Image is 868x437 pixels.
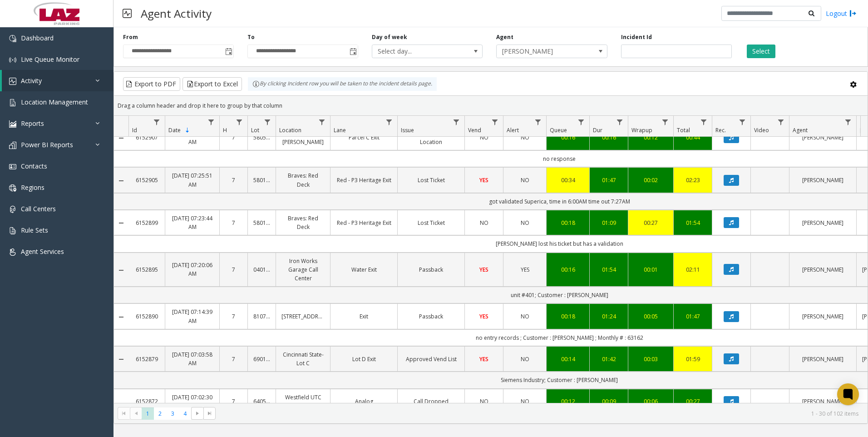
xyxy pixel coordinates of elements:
[679,312,706,321] a: 01:47
[679,397,706,406] a: 00:27
[21,162,47,170] span: Contacts
[532,116,544,128] a: Alert Filter Menu
[468,126,481,134] span: Vend
[470,397,498,406] a: NO
[634,397,668,406] a: 00:06
[595,312,622,321] div: 01:24
[171,214,214,231] a: [DATE] 07:23:44 AM
[595,176,622,184] div: 01:47
[552,265,584,274] a: 00:16
[225,312,242,321] a: 7
[470,218,498,227] a: NO
[171,308,214,325] a: [DATE] 07:14:39 AM
[595,265,622,274] a: 01:54
[336,176,392,184] a: Red - P3 Heritage Exit
[736,116,749,128] a: Rec. Filter Menu
[9,248,16,256] img: 'icon'
[184,127,191,134] span: Sortable
[795,218,851,227] a: [PERSON_NAME]
[552,355,584,363] a: 00:14
[171,393,214,410] a: [DATE] 07:02:30 AM
[826,9,857,18] a: Logout
[552,133,584,142] a: 00:16
[281,350,325,367] a: Cincinnati State-Lot C
[203,407,216,420] span: Go to the last page
[401,126,414,134] span: Issue
[247,33,255,41] label: To
[614,116,626,128] a: Dur Filter Menu
[21,204,56,213] span: Call Centers
[233,116,246,128] a: H Filter Menu
[336,355,392,363] a: Lot D Exit
[21,247,64,256] span: Agent Services
[179,407,191,420] span: Page 4
[281,312,325,321] a: [STREET_ADDRESS]
[336,265,392,274] a: Water Exit
[21,226,48,234] span: Rule Sets
[252,80,260,88] img: infoIcon.svg
[634,133,668,142] div: 00:12
[221,410,858,417] kendo-pager-info: 1 - 30 of 102 items
[659,116,671,128] a: Wrapup Filter Menu
[795,355,851,363] a: [PERSON_NAME]
[621,33,652,41] label: Incident Id
[795,133,851,142] a: [PERSON_NAME]
[21,34,54,42] span: Dashboard
[795,176,851,184] a: [PERSON_NAME]
[142,407,154,420] span: Page 1
[223,126,227,134] span: H
[225,218,242,227] a: 7
[251,126,259,134] span: Lot
[403,265,459,274] a: Passback
[9,227,16,234] img: 'icon'
[281,214,325,231] a: Braves: Red Deck
[134,133,159,142] a: 6152907
[507,126,519,134] span: Alert
[550,126,567,134] span: Queue
[679,176,706,184] div: 02:23
[253,133,270,142] a: 580542
[9,78,16,85] img: 'icon'
[509,265,541,274] a: YES
[114,313,128,321] a: Collapse Details
[21,55,79,64] span: Live Queue Monitor
[123,77,180,91] button: Export to PDF
[634,218,668,227] div: 00:27
[134,312,159,321] a: 6152890
[595,355,622,363] a: 01:42
[253,218,270,227] a: 580116
[9,142,16,149] img: 'icon'
[631,126,652,134] span: Wrapup
[634,312,668,321] a: 00:05
[679,265,706,274] a: 02:11
[171,129,214,146] a: [DATE] 07:28:01 AM
[253,176,270,184] a: 580116
[747,45,775,58] button: Select
[281,129,325,146] a: Fourth [PERSON_NAME]
[225,176,242,184] a: 7
[793,126,808,134] span: Agent
[182,77,242,91] button: Export to Excel
[134,218,159,227] a: 6152899
[479,176,488,184] span: YES
[552,218,584,227] a: 00:18
[261,116,274,128] a: Lot Filter Menu
[372,33,407,41] label: Day of week
[281,171,325,189] a: Braves: Red Deck
[205,116,217,128] a: Date Filter Menu
[9,35,16,42] img: 'icon'
[497,45,585,58] span: [PERSON_NAME]
[479,266,488,273] span: YES
[509,133,541,142] a: NO
[253,397,270,406] a: 640580
[123,33,138,41] label: From
[698,116,710,128] a: Total Filter Menu
[509,312,541,321] a: NO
